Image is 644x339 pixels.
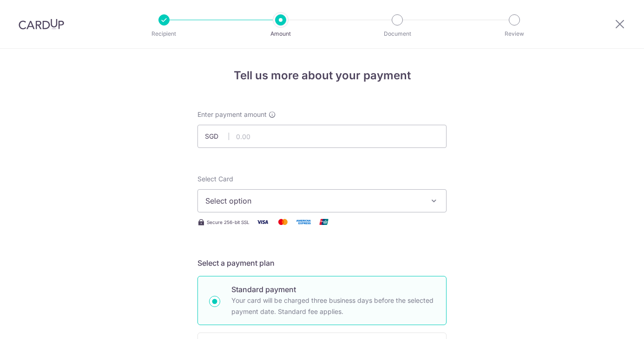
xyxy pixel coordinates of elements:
p: Amount [246,29,315,38]
p: Standard payment [231,284,435,295]
p: Document [363,29,432,38]
span: Enter payment amount [197,110,267,119]
img: CardUp [19,19,64,30]
p: Recipient [130,29,198,38]
span: Select option [205,195,422,206]
span: translation missing: en.payables.payment_networks.credit_card.summary.labels.select_card [197,175,233,183]
p: Review [480,29,549,38]
h5: Select a payment plan [197,257,447,269]
input: 0.00 [197,125,447,148]
h4: Tell us more about your payment [197,67,447,84]
span: Secure 256-bit SSL [207,218,250,226]
span: SGD [205,132,229,141]
img: Mastercard [274,216,292,228]
button: Select option [197,189,447,212]
img: Visa [253,216,272,228]
img: Union Pay [315,216,333,228]
p: Your card will be charged three business days before the selected payment date. Standard fee appl... [231,295,435,317]
img: American Express [294,216,313,228]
